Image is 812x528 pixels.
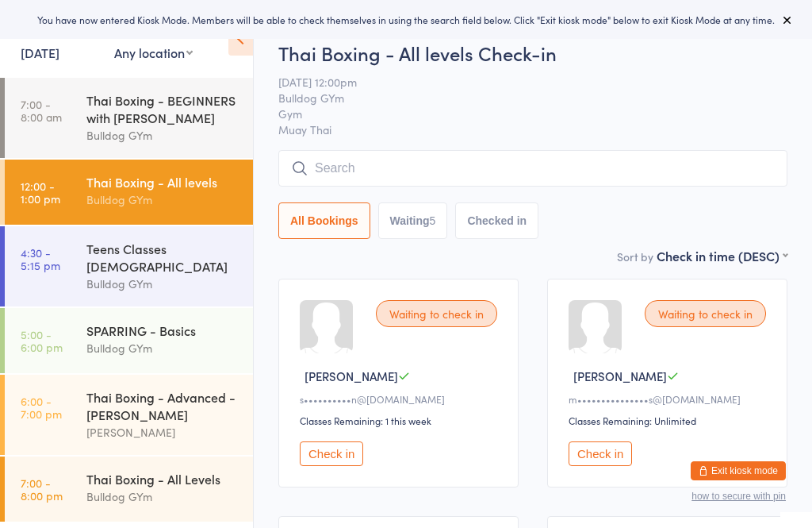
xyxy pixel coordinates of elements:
[278,90,763,106] span: Bulldog GYm
[5,226,253,306] a: 4:30 -5:15 pmTeens Classes [DEMOGRAPHIC_DATA]Bulldog GYm
[5,308,253,373] a: 5:00 -6:00 pmSPARRING - BasicsBulldog GYm
[304,368,398,384] span: [PERSON_NAME]
[21,328,63,353] time: 5:00 - 6:00 pm
[21,476,63,502] time: 7:00 - 8:00 pm
[86,126,239,145] div: Bulldog GYm
[21,179,60,205] time: 12:00 - 1:00 pm
[86,488,239,506] div: Bulldog GYm
[569,414,771,427] div: Classes Remaining: Unlimited
[86,470,239,488] div: Thai Boxing - All Levels
[86,339,239,357] div: Bulldog GYm
[430,214,436,227] div: 5
[86,275,239,293] div: Bulldog GYm
[376,300,497,327] div: Waiting to check in
[86,91,239,126] div: Thai Boxing - BEGINNERS with [PERSON_NAME]
[21,44,59,61] a: [DATE]
[300,414,502,427] div: Classes Remaining: 1 this week
[5,78,253,158] a: 7:00 -8:00 amThai Boxing - BEGINNERS with [PERSON_NAME]Bulldog GYm
[25,13,787,26] div: You have now entered Kiosk Mode. Members will be able to check themselves in using the search fie...
[278,40,787,66] h2: Thai Boxing - All levels Check-in
[278,150,787,187] input: Search
[21,246,60,272] time: 4:30 - 5:15 pm
[86,322,239,339] div: SPARRING - Basics
[86,173,239,191] div: Thai Boxing - All levels
[5,457,253,522] a: 7:00 -8:00 pmThai Boxing - All LevelsBulldog GYm
[569,441,632,466] button: Check in
[278,202,370,239] button: All Bookings
[691,461,786,480] button: Exit kiosk mode
[21,395,62,420] time: 6:00 - 7:00 pm
[617,249,653,264] label: Sort by
[278,106,763,121] span: Gym
[300,392,502,406] div: s••••••••••n@[DOMAIN_NAME]
[378,202,448,239] button: Waiting5
[455,202,538,239] button: Checked in
[86,240,239,275] div: Teens Classes [DEMOGRAPHIC_DATA]
[114,44,193,61] div: Any location
[86,388,239,423] div: Thai Boxing - Advanced - [PERSON_NAME]
[5,160,253,225] a: 12:00 -1:00 pmThai Boxing - All levelsBulldog GYm
[5,375,253,455] a: 6:00 -7:00 pmThai Boxing - Advanced - [PERSON_NAME][PERSON_NAME]
[21,98,62,123] time: 7:00 - 8:00 am
[569,392,771,406] div: m•••••••••••••••s@[DOMAIN_NAME]
[86,191,239,209] div: Bulldog GYm
[691,491,786,502] button: how to secure with pin
[645,300,766,327] div: Waiting to check in
[573,368,667,384] span: [PERSON_NAME]
[278,74,763,90] span: [DATE] 12:00pm
[300,441,363,466] button: Check in
[86,423,239,441] div: [PERSON_NAME]
[278,121,787,137] span: Muay Thai
[657,247,787,264] div: Check in time (DESC)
